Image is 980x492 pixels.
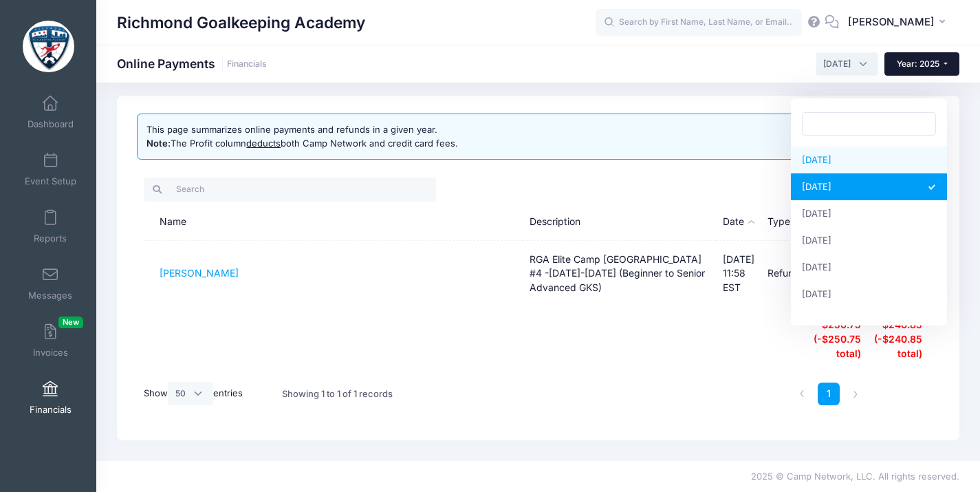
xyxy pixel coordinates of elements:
[848,14,935,30] span: [PERSON_NAME]
[791,281,947,308] li: [DATE]
[117,56,267,71] h1: Online Payments
[807,307,868,372] th: -$250.75 (-$250.75 total)
[867,307,929,372] th: -$240.85 (-$240.85 total)
[18,88,83,136] a: Dashboard
[144,178,436,201] input: Search
[28,118,74,130] span: Dashboard
[18,259,83,308] a: Messages
[144,204,523,241] th: Name: activate to sort column ascending
[18,374,83,422] a: Financials
[28,290,72,301] span: Messages
[117,7,365,39] h1: Richmond Goalkeeping Academy
[897,58,939,69] span: Year: 2025
[816,52,878,76] span: August 2025
[168,382,213,405] select: Showentries
[839,7,959,39] button: [PERSON_NAME]
[791,200,947,227] li: [DATE]
[25,175,76,187] span: Event Setup
[146,138,171,149] b: Note:
[18,317,83,365] a: InvoicesNew
[246,138,281,149] u: deducts
[523,204,716,241] th: Description: activate to sort column ascending
[160,267,239,279] a: [PERSON_NAME]
[282,378,393,410] div: Showing 1 to 1 of 1 records
[884,52,959,76] button: Year: 2025
[227,59,267,69] a: Financials
[791,147,947,173] li: [DATE]
[523,241,716,306] td: RGA Elite Camp [GEOGRAPHIC_DATA] #4 -[DATE]-[DATE] (Beginner to Senior Advanced GKS)
[146,123,458,150] div: This page summarizes online payments and refunds in a given year. The Profit column both Camp Net...
[23,21,74,72] img: Richmond Goalkeeping Academy
[791,308,947,334] li: All 2025
[18,202,83,250] a: Reports
[34,233,67,244] span: Reports
[18,145,83,193] a: Event Setup
[818,383,840,405] a: 1
[33,347,68,359] span: Invoices
[596,9,802,36] input: Search by First Name, Last Name, or Email...
[761,204,807,241] th: Type: activate to sort column ascending
[751,471,959,482] span: 2025 © Camp Network, LLC. All rights reserved.
[791,227,947,254] li: [DATE]
[823,58,851,70] span: August 2025
[791,173,947,200] li: [DATE]
[791,254,947,281] li: [DATE]
[716,241,761,306] td: [DATE] 11:58 EST
[761,241,807,306] td: Refund
[144,382,243,405] label: Show entries
[802,112,936,136] input: Search
[716,204,761,241] th: Date: activate to sort column descending
[58,317,83,328] span: New
[30,404,72,416] span: Financials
